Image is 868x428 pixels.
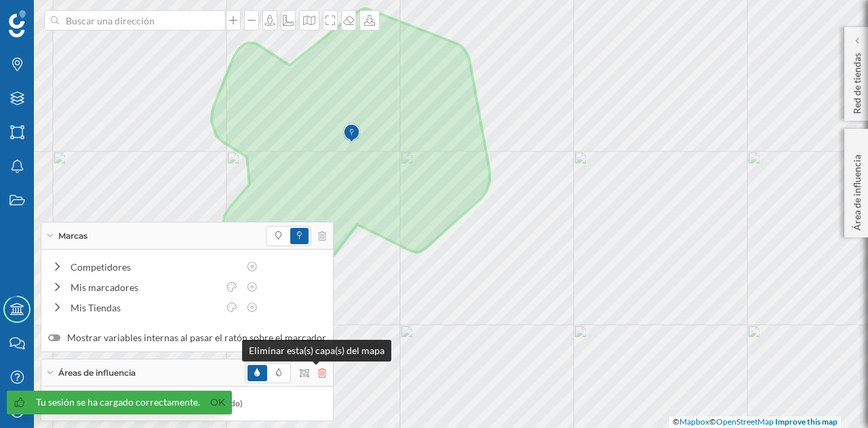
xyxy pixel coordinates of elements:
[716,416,774,427] a: OpenStreetMap
[36,395,200,409] div: Tu sesión se ha cargado correctamente.
[9,10,26,37] img: Geoblink Logo
[850,149,864,231] p: Área de influencia
[343,120,360,147] img: Marker
[850,47,864,114] p: Red de tiendas
[48,331,326,345] label: Mostrar variables internas al pasar el ratón sobre el marcador
[669,416,841,428] div: © ©
[71,300,218,315] div: Mis Tiendas
[207,395,229,410] a: Ok
[58,230,87,242] span: Marcas
[71,260,239,274] div: Competidores
[71,280,218,294] div: Mis marcadores
[679,416,709,427] a: Mapbox
[27,9,75,22] span: Soporte
[775,416,837,427] a: Improve this map
[58,367,136,379] span: Áreas de influencia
